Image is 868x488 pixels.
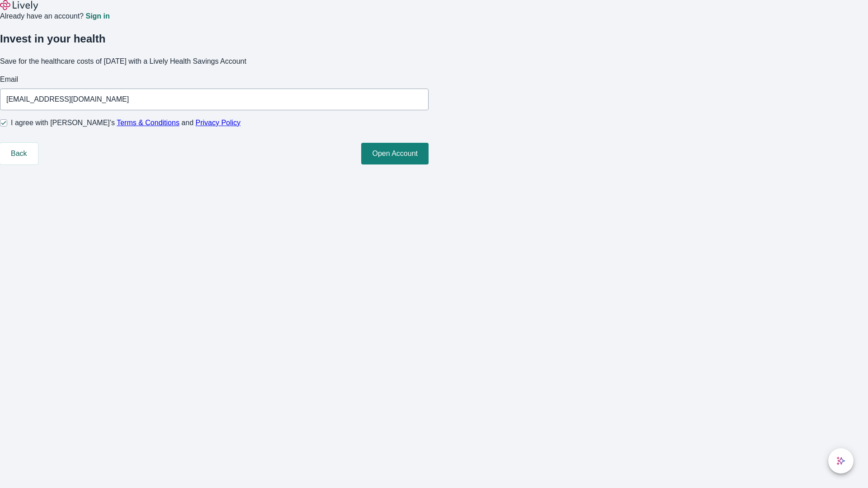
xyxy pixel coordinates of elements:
a: Terms & Conditions [117,119,179,127]
button: Open Account [361,143,429,164]
span: I agree with [PERSON_NAME]’s and [11,117,241,128]
button: chat [828,448,854,474]
a: Sign in [85,13,109,20]
a: Privacy Policy [196,119,241,127]
svg: Lively AI Assistant [836,456,845,465]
